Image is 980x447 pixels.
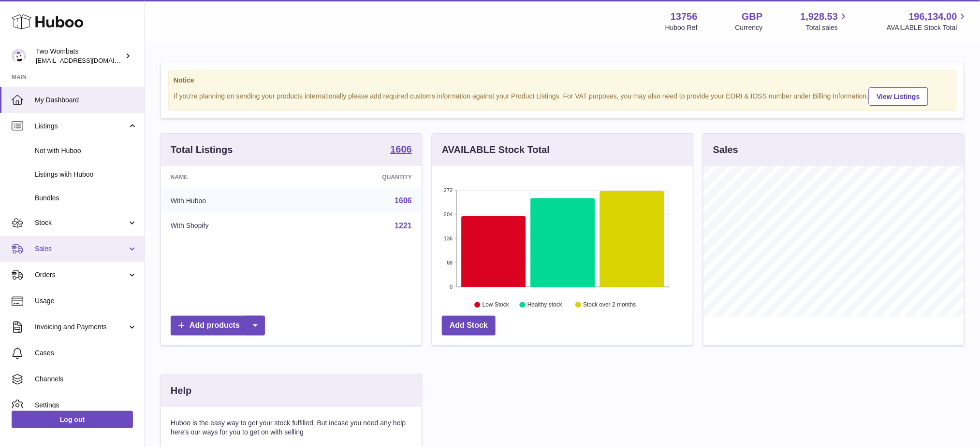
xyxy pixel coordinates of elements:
[35,401,137,410] span: Settings
[36,56,142,64] span: [EMAIL_ADDRESS][DOMAIN_NAME]
[735,23,763,32] div: Currency
[35,349,137,358] span: Cases
[806,23,849,32] span: Total sales
[35,322,127,332] span: Invoicing and Payments
[909,10,957,23] span: 196,134.00
[887,10,968,32] a: 196,134.00 AVAILABLE Stock Total
[35,270,127,279] span: Orders
[35,96,137,105] span: My Dashboard
[35,194,137,203] span: Bundles
[801,10,838,23] span: 1,928.53
[887,23,968,32] span: AVAILABLE Stock Total
[35,146,137,155] span: Not with Huboo
[35,244,127,253] span: Sales
[35,296,137,306] span: Usage
[35,122,127,131] span: Listings
[665,23,698,32] div: Huboo Ref
[35,170,137,179] span: Listings with Huboo
[801,10,849,32] a: 1,928.53 Total sales
[671,10,698,23] strong: 13756
[742,10,762,23] strong: GBP
[12,411,133,428] a: Log out
[12,49,26,63] img: internalAdmin-13756@internal.huboo.com
[35,218,127,227] span: Stock
[35,375,137,384] span: Channels
[36,47,123,65] div: Two Wombats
